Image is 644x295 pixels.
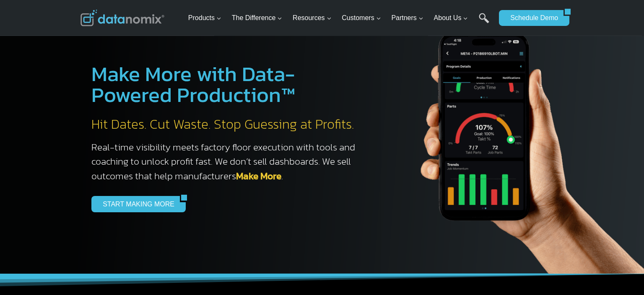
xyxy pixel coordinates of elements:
[91,116,364,133] h2: Hit Dates. Cut Waste. Stop Guessing at Profits.
[80,10,164,26] img: Datanomix
[232,13,283,23] span: The Difference
[185,5,495,32] nav: Primary Navigation
[293,13,331,23] span: Resources
[4,147,139,291] iframe: Popup CTA
[434,13,468,23] span: About Us
[236,169,281,183] a: Make More
[479,13,489,32] a: Search
[91,140,364,183] h3: Real-time visibility meets factory floor execution with tools and coaching to unlock profit fast....
[188,13,221,23] span: Products
[499,10,563,26] a: Schedule Demo
[91,196,180,212] a: START MAKING MORE
[391,13,423,23] span: Partners
[342,13,381,23] span: Customers
[91,64,364,105] h1: Make More with Data-Powered Production™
